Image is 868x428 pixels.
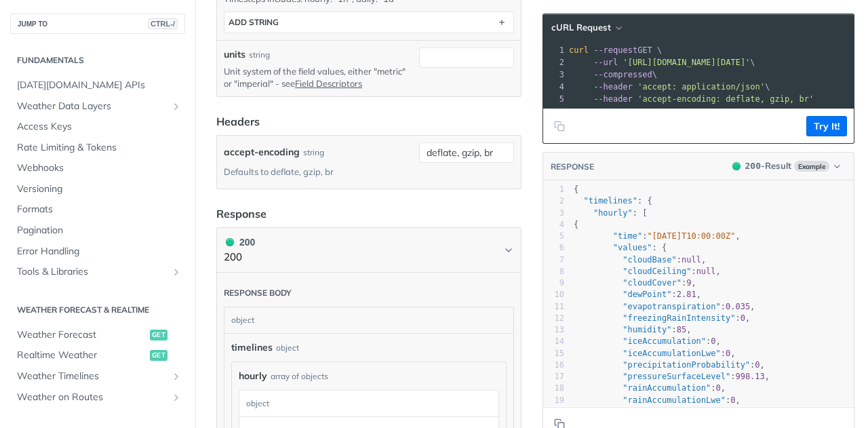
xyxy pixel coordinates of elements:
div: 11 [543,301,564,313]
span: Weather Timelines [17,370,167,383]
div: 1 [543,44,566,56]
a: Weather on RoutesShow subpages for Weather on Routes [10,387,185,408]
svg: Chevron [503,245,514,256]
span: 200 [745,161,761,171]
button: 200 200200 [224,235,514,265]
span: null [696,267,716,276]
span: : , [574,231,741,241]
a: Weather Data LayersShow subpages for Weather Data Layers [10,96,185,117]
a: [DATE][DOMAIN_NAME] APIs [10,75,185,96]
div: 13 [543,324,564,336]
span: "dewPoint" [623,290,671,299]
span: Access Keys [17,120,182,134]
span: --header [593,94,633,104]
span: hourly [239,369,267,383]
span: --url [593,58,618,67]
div: 16 [543,359,564,371]
span: Rate Limiting & Tokens [17,141,182,155]
span: 0.035 [726,302,750,311]
button: Show subpages for Weather Timelines [171,371,182,382]
button: RESPONSE [550,160,595,174]
h2: Fundamentals [10,54,185,66]
div: 4 [543,81,566,93]
span: get [150,330,167,341]
span: : , [574,325,692,334]
span: "[DATE]T10:00:00Z" [647,231,735,241]
span: 0 [726,349,730,358]
span: GET \ [569,45,662,55]
span: "cloudCover" [623,278,682,288]
span: \ [569,58,755,67]
span: timelines [231,341,273,355]
div: 1 [543,184,564,195]
div: Defaults to deflate, gzip, br [224,162,334,182]
span: Weather Forecast [17,328,146,342]
button: cURL Request [547,21,626,35]
span: --compressed [593,70,652,79]
span: Error Handling [17,245,182,258]
span: 0 [716,383,721,393]
div: - Result [745,159,791,173]
div: object [239,391,495,416]
span: 200 [226,238,234,246]
span: null [682,255,701,265]
span: cURL Request [551,22,611,33]
div: 3 [543,69,566,81]
a: Access Keys [10,117,185,137]
span: "freezingRainIntensity" [623,313,735,323]
a: Weather Forecastget [10,325,185,345]
span: "iceAccumulationLwe" [623,349,721,358]
div: 10 [543,289,564,300]
span: : , [574,255,706,265]
span: Realtime Weather [17,349,146,362]
button: ADD string [224,12,513,33]
span: "hourly" [593,208,633,218]
span: "cloudBase" [623,255,676,265]
span: : , [574,290,701,299]
span: "time" [613,231,642,241]
span: 9 [686,278,691,288]
span: "timelines" [583,196,637,206]
a: Tools & LibrariesShow subpages for Tools & Libraries [10,262,185,282]
label: accept-encoding [224,142,300,162]
div: 4 [543,219,564,231]
span: "rainAccumulation" [623,383,711,393]
span: \ [569,70,657,79]
button: Show subpages for Weather Data Layers [171,101,182,112]
div: 7 [543,254,564,266]
button: 200200-ResultExample [726,159,847,173]
a: Error Handling [10,241,185,262]
span: 0 [741,313,745,323]
a: Weather TimelinesShow subpages for Weather Timelines [10,366,185,387]
div: array of objects [271,370,328,383]
div: 15 [543,348,564,359]
span: 'accept: application/json' [637,82,765,92]
span: "evapotranspiration" [623,302,721,311]
span: : , [574,383,726,393]
a: Formats [10,199,185,220]
span: : , [574,278,696,288]
span: : , [574,302,755,311]
span: 0 [730,395,735,405]
span: 85 [677,325,686,334]
span: { [574,220,578,229]
div: 2 [543,195,564,207]
span: : , [574,372,770,381]
div: 14 [543,336,564,347]
span: "values" [613,243,652,252]
span: : , [574,349,736,358]
div: 19 [543,395,564,406]
span: : { [574,243,667,252]
div: 3 [543,208,564,219]
span: [DATE][DOMAIN_NAME] APIs [17,79,182,92]
span: "precipitationProbability" [623,360,750,370]
span: 2.81 [677,290,696,299]
h2: Weather Forecast & realtime [10,304,185,316]
p: 200 [224,250,255,265]
div: 17 [543,371,564,383]
button: Copy to clipboard [550,116,569,136]
span: Weather on Routes [17,391,167,404]
span: 0 [711,336,715,346]
p: Unit system of the field values, either "metric" or "imperial" - see [224,65,414,90]
span: "rainAccumulationLwe" [623,395,726,405]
